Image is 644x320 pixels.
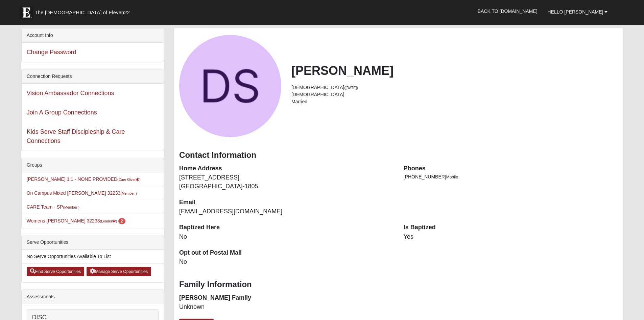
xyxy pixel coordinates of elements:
dd: No [179,233,393,241]
dt: Baptized Here [179,223,393,232]
small: (Care Giver ) [117,177,141,182]
dt: Home Address [179,164,393,173]
div: Serve Opportunities [22,235,164,250]
a: The [DEMOGRAPHIC_DATA] of Eleven22 [16,2,151,19]
a: Join A Group Connections [27,109,97,116]
span: number of pending members [118,218,125,224]
li: Married [291,98,618,105]
div: Account Info [22,28,164,43]
h3: Contact Information [179,150,618,160]
span: Mobile [446,175,458,179]
h3: Family Information [179,280,618,290]
a: Womens [PERSON_NAME] 32233(Leader) 2 [27,218,125,223]
a: Manage Serve Opportunities [87,267,151,276]
h2: [PERSON_NAME] [291,63,618,78]
li: [DEMOGRAPHIC_DATA] [291,91,618,98]
dd: [STREET_ADDRESS] [GEOGRAPHIC_DATA]-1805 [179,173,393,191]
span: Hello [PERSON_NAME] [548,9,603,15]
dd: Yes [404,233,618,241]
dt: Phones [404,164,618,173]
a: View Fullsize Photo [179,35,281,137]
a: Back to [DOMAIN_NAME] [473,3,543,20]
a: Find Serve Opportunities [27,267,85,276]
dt: Is Baptized [404,223,618,232]
small: ([DATE]) [344,86,358,90]
dt: Email [179,198,393,207]
dd: No [179,258,393,266]
a: CARE Team - SP(Member ) [27,204,79,210]
a: On Campus Mixed [PERSON_NAME] 32233(Member ) [27,190,137,196]
span: The [DEMOGRAPHIC_DATA] of Eleven22 [35,9,130,16]
img: Eleven22 logo [20,6,33,19]
small: (Member ) [120,191,137,195]
a: [PERSON_NAME] 1:1 - NONE PROVIDED(Care Giver) [27,176,141,182]
small: (Member ) [63,205,79,209]
dt: Opt out of Postal Mail [179,249,393,257]
li: [DEMOGRAPHIC_DATA] [291,84,618,91]
a: Hello [PERSON_NAME] [543,3,613,20]
div: Connection Requests [22,69,164,84]
dd: Unknown [179,303,393,312]
div: Assessments [22,290,164,304]
a: Change Password [27,49,76,56]
dt: [PERSON_NAME] Family [179,294,393,302]
a: Vision Ambassador Connections [27,90,114,97]
li: No Serve Opportunities Available To List [22,250,164,263]
dd: [EMAIL_ADDRESS][DOMAIN_NAME] [179,207,393,216]
a: Kids Serve Staff Discipleship & Care Connections [27,128,125,144]
small: (Leader ) [100,219,117,223]
li: [PHONE_NUMBER] [404,173,618,180]
div: Groups [22,158,164,172]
